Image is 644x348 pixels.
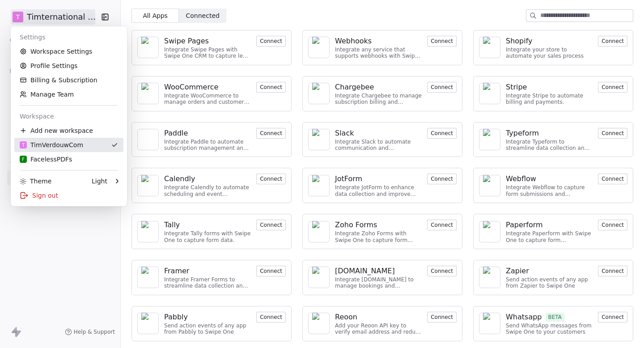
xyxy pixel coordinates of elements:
div: Add new workspace [14,123,123,138]
a: Profile Settings [14,59,123,73]
span: F [22,156,25,163]
div: Settings [14,30,123,44]
div: Workspace [14,109,123,123]
div: Theme [20,177,51,186]
div: FacelessPDFs [20,155,72,164]
div: TimVerdouwCom [20,140,83,149]
a: Workspace Settings [14,44,123,59]
div: Sign out [14,188,123,203]
div: Light [92,177,107,186]
a: Billing & Subscription [14,73,123,87]
a: Manage Team [14,87,123,102]
span: T [22,142,25,149]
